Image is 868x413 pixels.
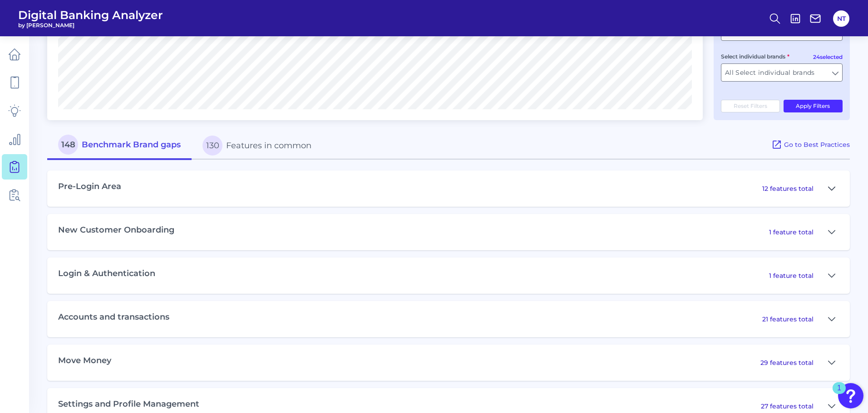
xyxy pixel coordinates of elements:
[18,8,163,22] span: Digital Banking Analyzer
[721,100,780,112] button: Reset Filters
[202,136,222,155] span: 130
[838,383,863,408] button: Open Resource Center, 1 new notification
[784,141,850,149] span: Go to Best Practices
[58,182,121,192] h3: Pre-Login Area
[771,131,850,160] a: Go to Best Practices
[192,131,322,160] button: 130Features in common
[58,356,111,366] h3: Move Money
[837,388,841,400] div: 1
[762,185,814,193] p: 12 features total
[784,100,843,112] button: Apply Filters
[58,135,78,155] span: 148
[47,131,192,160] button: 148Benchmark Brand gaps
[769,228,814,236] p: 1 feature total
[58,225,174,235] h3: New Customer Onboarding
[769,272,814,280] p: 1 feature total
[18,22,163,29] span: by [PERSON_NAME]
[833,10,849,27] button: NT
[761,402,814,410] p: 27 features total
[762,315,814,323] p: 21 features total
[721,53,789,60] label: Select individual brands
[58,312,169,322] h3: Accounts and transactions
[58,399,199,409] h3: Settings and Profile Management
[58,269,155,279] h3: Login & Authentication
[760,359,814,367] p: 29 features total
